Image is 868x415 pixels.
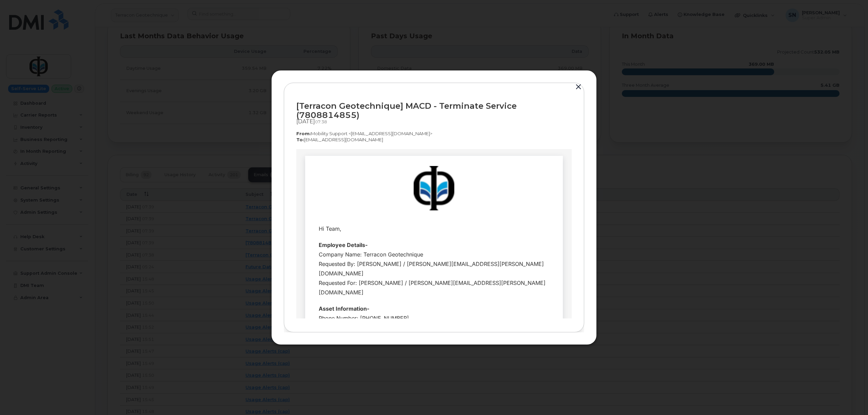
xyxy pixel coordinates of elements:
[296,101,572,120] div: [Terracon Geotechnique] MACD - Terminate Service (7808814855)
[22,155,253,164] div: Asset Information-
[22,75,253,84] div: Hi Team,
[22,91,253,101] div: Employee Details-
[22,101,253,148] div: Company Name: Terracon Geotechnique Requested By: [PERSON_NAME] / [PERSON_NAME][EMAIL_ADDRESS][PE...
[22,164,253,221] div: Phone Number: [PHONE_NUMBER] Device Type: Android Device Model: Samsung A71 IMEI: [TECHNICAL_ID] ...
[117,17,158,61] img: email_terra2.png
[296,131,311,136] strong: From:
[296,137,572,143] p: [EMAIL_ADDRESS][DOMAIN_NAME]
[315,119,327,124] span: 07:38
[296,137,304,142] strong: To:
[296,130,572,137] p: Mobility Support <[EMAIL_ADDRESS][DOMAIN_NAME]>
[296,118,572,125] div: [DATE]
